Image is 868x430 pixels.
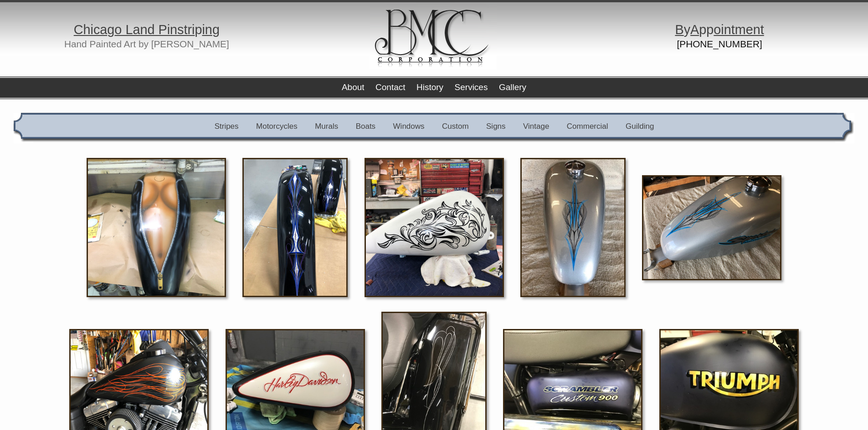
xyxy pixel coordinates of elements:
img: IMG_0013.jpg [642,175,781,280]
span: B [675,22,683,37]
img: IMG_2870.jpg [242,158,348,297]
a: History [416,82,443,92]
a: Guilding [626,122,654,131]
span: A [690,22,699,37]
h1: g p g [7,25,287,34]
span: Chica [74,22,108,37]
a: Vintage [523,122,549,131]
a: Murals [315,122,338,131]
span: ointment [714,22,764,37]
span: o Land Pinstri [114,22,195,37]
h1: y pp [580,25,859,34]
img: IMG_3321.jpg [87,158,226,297]
img: 64021023507__447D0720-AAFC-4ABE-AF6B-1CEED8F626D4.jpg [365,158,504,297]
a: Stripes [215,122,239,131]
a: Boats [356,122,375,131]
a: Windows [393,122,425,131]
a: Signs [486,122,506,131]
a: Custom [442,122,469,131]
span: in [202,22,212,37]
img: gal_nav_right.gif [835,113,854,143]
a: Services [455,82,488,92]
a: [PHONE_NUMBER] [677,39,762,49]
a: Contact [375,82,405,92]
a: Motorcycles [256,122,298,131]
img: IMG_0014.jpg [520,158,626,297]
a: Gallery [499,82,526,92]
a: Commercial [567,122,608,131]
h2: Hand Painted Art by [PERSON_NAME] [7,41,287,48]
a: About [342,82,365,92]
img: logo.gif [370,2,497,70]
img: gal_nav_left.gif [14,113,33,143]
